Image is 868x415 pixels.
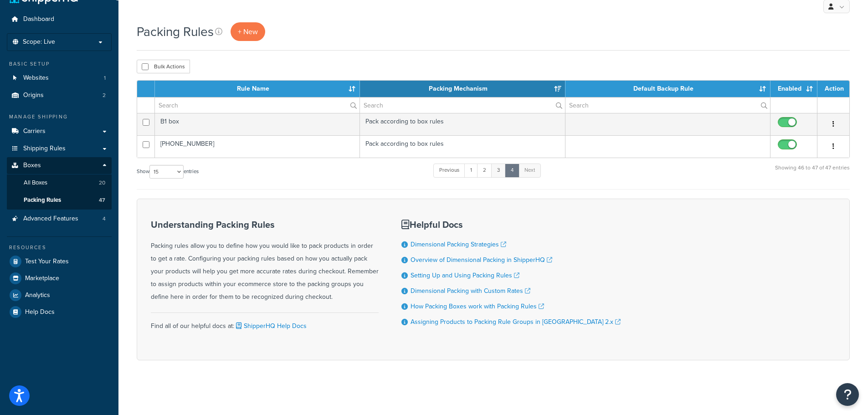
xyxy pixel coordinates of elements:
[24,179,47,187] span: All Boxes
[7,192,112,209] a: Packing Rules 47
[23,74,49,82] span: Websites
[23,92,44,99] span: Origins
[23,162,41,169] span: Boxes
[25,308,55,316] span: Help Docs
[23,128,46,135] span: Carriers
[360,135,565,158] td: Pack according to box rules
[103,92,106,99] span: 2
[411,255,552,265] a: Overview of Dimensional Packing in ShipperHQ
[151,220,379,230] h3: Understanding Packing Rules
[155,81,360,97] th: Rule Name: activate to sort column ascending
[519,164,541,177] a: Next
[411,317,621,327] a: Assigning Products to Packing Rule Groups in [GEOGRAPHIC_DATA] 2.x
[238,26,258,37] span: + New
[7,70,112,87] li: Websites
[149,165,184,179] select: Showentries
[477,164,492,177] a: 2
[464,164,478,177] a: 1
[99,179,105,187] span: 20
[775,163,850,182] div: Showing 46 to 47 of 47 entries
[25,292,50,299] span: Analytics
[491,164,506,177] a: 3
[7,157,112,209] li: Boxes
[7,244,112,251] div: Resources
[7,210,112,227] li: Advanced Features
[7,287,112,303] a: Analytics
[401,220,621,230] h3: Helpful Docs
[234,321,307,331] a: ShipperHQ Help Docs
[137,23,214,41] h1: Packing Rules
[411,271,519,280] a: Setting Up and Using Packing Rules
[7,140,112,157] a: Shipping Rules
[7,270,112,287] a: Marketplace
[23,38,55,46] span: Scope: Live
[7,157,112,174] a: Boxes
[411,286,530,296] a: Dimensional Packing with Custom Rates
[565,97,770,113] input: Search
[411,240,506,249] a: Dimensional Packing Strategies
[137,60,190,73] button: Bulk Actions
[7,123,112,140] a: Carriers
[7,192,112,209] li: Packing Rules
[7,60,112,68] div: Basic Setup
[231,22,265,41] a: + New
[25,275,59,282] span: Marketplace
[23,15,54,23] span: Dashboard
[155,97,360,113] input: Search
[7,87,112,104] li: Origins
[817,81,849,97] th: Action
[360,97,565,113] input: Search
[103,215,106,223] span: 4
[360,81,565,97] th: Packing Mechanism: activate to sort column ascending
[155,113,360,135] td: B1 box
[155,135,360,158] td: [PHONE_NUMBER]
[411,302,544,311] a: How Packing Boxes work with Packing Rules
[104,74,106,82] span: 1
[565,81,770,97] th: Default Backup Rule: activate to sort column ascending
[99,196,105,204] span: 47
[505,164,519,177] a: 4
[7,174,112,191] a: All Boxes 20
[7,210,112,227] a: Advanced Features 4
[151,220,379,303] div: Packing rules allow you to define how you would like to pack products in order to get a rate. Con...
[7,174,112,191] li: All Boxes
[25,258,69,266] span: Test Your Rates
[7,253,112,270] a: Test Your Rates
[7,87,112,104] a: Origins 2
[7,11,112,28] a: Dashboard
[23,145,66,153] span: Shipping Rules
[151,313,379,333] div: Find all of our helpful docs at:
[433,164,465,177] a: Previous
[770,81,817,97] th: Enabled: activate to sort column ascending
[360,113,565,135] td: Pack according to box rules
[7,304,112,320] a: Help Docs
[7,70,112,87] a: Websites 1
[836,383,859,406] button: Open Resource Center
[7,113,112,121] div: Manage Shipping
[23,215,78,223] span: Advanced Features
[137,165,199,179] label: Show entries
[24,196,61,204] span: Packing Rules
